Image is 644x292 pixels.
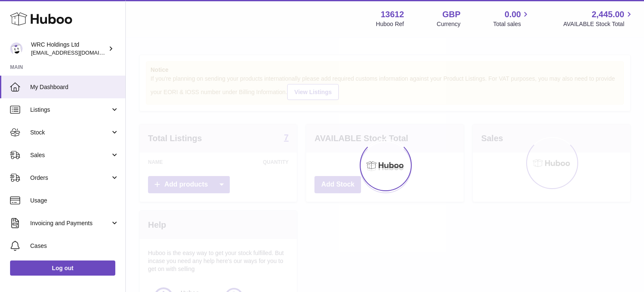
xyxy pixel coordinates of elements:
a: 0.00 Total sales [493,9,530,28]
span: AVAILABLE Stock Total [563,20,634,28]
div: WRC Holdings Ltd [31,41,106,57]
span: Listings [30,106,110,114]
span: Total sales [493,20,530,28]
span: My Dashboard [30,83,119,91]
strong: GBP [442,9,460,20]
a: Log out [10,260,115,276]
span: 2,445.00 [592,9,624,20]
span: Sales [30,151,110,159]
div: Currency [437,20,461,28]
a: 2,445.00 AVAILABLE Stock Total [563,9,634,28]
img: lg@wrcholdings.co.uk [10,42,23,55]
div: Huboo Ref [376,20,404,28]
span: 0.00 [505,9,521,20]
span: Cases [30,242,119,250]
span: Usage [30,197,119,205]
span: Stock [30,129,110,137]
span: [EMAIL_ADDRESS][DOMAIN_NAME] [31,49,123,56]
strong: 13612 [381,9,404,20]
span: Invoicing and Payments [30,219,110,227]
span: Orders [30,174,110,182]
